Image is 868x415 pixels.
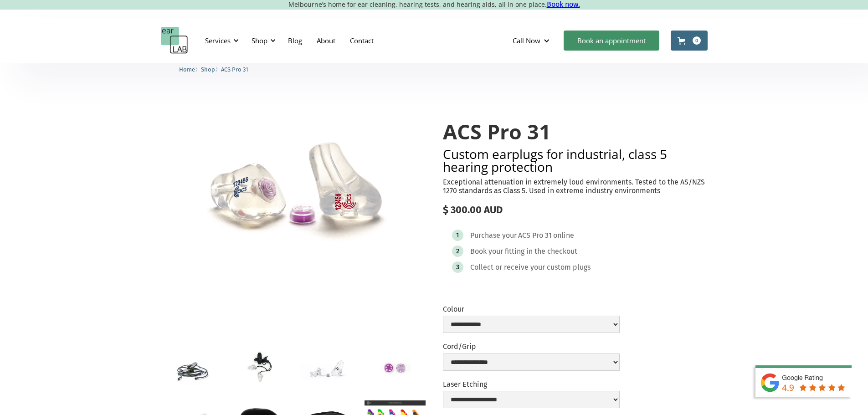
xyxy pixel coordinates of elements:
[246,27,278,54] div: Shop
[179,66,195,73] span: Home
[200,27,241,54] div: Services
[443,305,620,313] label: Colour
[179,65,195,73] a: Home
[201,66,215,73] span: Shop
[693,36,701,45] div: 0
[161,348,221,393] a: open lightbox
[201,65,215,73] a: Shop
[553,231,574,240] div: online
[443,120,708,143] h1: ACS Pro 31
[564,31,659,51] a: Book an appointment
[518,231,552,240] div: ACS Pro 31
[513,36,540,45] div: Call Now
[205,36,231,45] div: Services
[443,148,708,173] h2: Custom earplugs for industrial, class 5 hearing protection
[281,27,309,54] a: Blog
[179,65,201,74] li: 〉
[161,102,426,284] img: ACS Pro 31
[221,66,248,73] span: ACS Pro 31
[297,348,357,393] a: open lightbox
[161,102,426,284] a: open lightbox
[505,27,559,54] div: Call Now
[443,204,708,216] div: $ 300.00 AUD
[470,263,591,272] div: Collect or receive your custom plugs
[309,27,343,54] a: About
[470,247,577,256] div: Book your fitting in the checkout
[252,36,267,45] div: Shop
[456,232,459,239] div: 1
[443,342,620,351] label: Cord/Grip
[201,65,221,74] li: 〉
[221,65,248,73] a: ACS Pro 31
[229,348,289,388] a: open lightbox
[470,231,517,240] div: Purchase your
[161,27,188,54] a: home
[343,27,381,54] a: Contact
[671,31,708,51] a: Open cart
[443,380,620,389] label: Laser Etching
[365,348,425,389] a: open lightbox
[443,178,708,195] p: Exceptional attenuation in extremely loud environments. Tested to the AS/NZS 1270 standards as Cl...
[456,264,459,271] div: 3
[456,248,459,255] div: 2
